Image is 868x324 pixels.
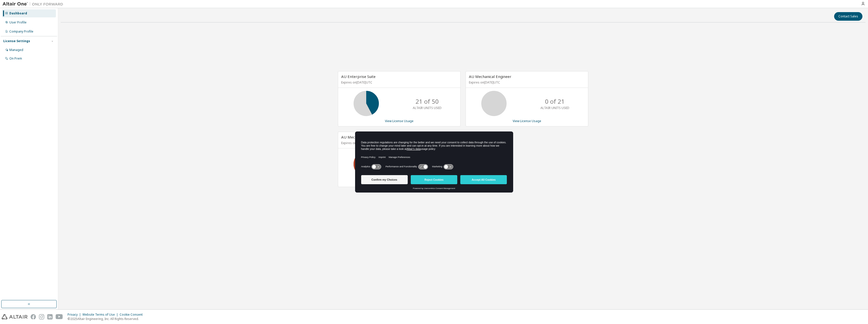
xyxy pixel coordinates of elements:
img: facebook.svg [31,314,36,319]
span: AU Mechanical Engineer [341,134,384,140]
div: Website Terms of Use [82,313,120,317]
p: ALTAIR UNITS USED [540,106,569,110]
img: Altair One [3,2,66,7]
div: License Settings [3,39,30,43]
div: Company Profile [9,30,33,34]
button: Contact Sales [834,12,862,21]
span: AU Mechanical Engineer [469,74,511,79]
img: altair_logo.svg [2,314,28,319]
div: Privacy [68,313,82,317]
img: linkedin.svg [47,314,53,319]
div: Dashboard [9,11,27,15]
p: © 2025 Altair Engineering, Inc. All Rights Reserved. [68,317,146,321]
p: 0 of 21 [545,97,565,106]
p: Expires on [DATE] UTC [341,141,456,145]
div: Cookie Consent [120,313,146,317]
img: youtube.svg [56,314,63,319]
p: Expires on [DATE] UTC [469,80,584,85]
a: View License Usage [513,119,541,123]
div: Managed [9,48,23,52]
a: View License Usage [385,119,414,123]
p: ALTAIR UNITS USED [413,106,442,110]
img: instagram.svg [39,314,44,319]
span: AU Enterprise Suite [341,74,376,79]
div: On Prem [9,57,22,61]
div: User Profile [9,20,27,24]
p: Expires on [DATE] UTC [341,80,456,85]
p: 21 of 50 [416,97,439,106]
